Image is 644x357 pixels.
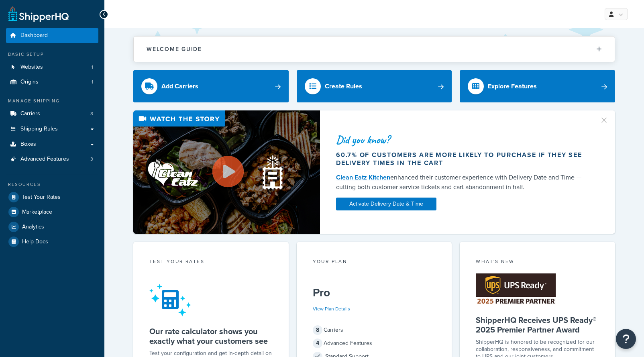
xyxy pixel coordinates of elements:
span: Origins [20,79,39,86]
button: Welcome Guide [134,37,615,62]
a: Create Rules [297,70,452,102]
li: Websites [6,60,98,75]
div: Advanced Features [313,338,436,349]
span: 4 [313,339,322,348]
a: Clean Eatz Kitchen [336,173,390,182]
div: Did you know? [336,134,590,145]
h5: ShipperHQ Receives UPS Ready® 2025 Premier Partner Award [476,315,599,335]
a: Test Your Rates [6,190,98,204]
a: Websites1 [6,60,98,75]
a: Carriers8 [6,106,98,121]
div: Carriers [313,324,436,336]
h5: Pro [313,286,436,299]
span: Help Docs [22,239,48,245]
span: Shipping Rules [20,126,58,133]
a: Origins1 [6,75,98,90]
div: Explore Features [488,81,537,92]
a: Explore Features [460,70,615,102]
span: 3 [90,156,93,163]
a: Help Docs [6,235,98,249]
span: 8 [90,110,93,117]
div: enhanced their customer experience with Delivery Date and Time — cutting both customer service ti... [336,173,590,192]
a: Add Carriers [133,70,289,102]
div: Manage Shipping [6,98,98,104]
span: 1 [92,64,93,71]
div: Test your rates [149,258,273,267]
a: Shipping Rules [6,122,98,137]
div: Resources [6,181,98,188]
div: What's New [476,258,599,267]
a: View Plan Details [313,305,350,312]
a: Marketplace [6,205,98,219]
div: Basic Setup [6,51,98,58]
span: Boxes [20,141,36,148]
div: 60.7% of customers are more likely to purchase if they see delivery times in the cart [336,151,590,167]
span: 1 [92,79,93,86]
li: Carriers [6,106,98,121]
a: Boxes [6,137,98,152]
a: Analytics [6,220,98,234]
span: Advanced Features [20,156,69,163]
div: Your Plan [313,258,436,267]
a: Dashboard [6,28,98,43]
span: Dashboard [20,32,48,39]
li: Origins [6,75,98,90]
button: Open Resource Center [616,329,636,349]
span: 8 [313,325,322,335]
a: Advanced Features3 [6,152,98,167]
h5: Our rate calculator shows you exactly what your customers see [149,326,273,346]
span: Marketplace [22,209,52,216]
img: Video thumbnail [133,110,320,234]
li: Advanced Features [6,152,98,167]
a: Activate Delivery Date & Time [336,198,436,210]
span: Test Your Rates [22,194,61,201]
div: Add Carriers [161,81,198,92]
span: Carriers [20,110,40,117]
span: Websites [20,64,43,71]
div: Create Rules [325,81,362,92]
h2: Welcome Guide [147,46,202,52]
span: Analytics [22,224,44,231]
